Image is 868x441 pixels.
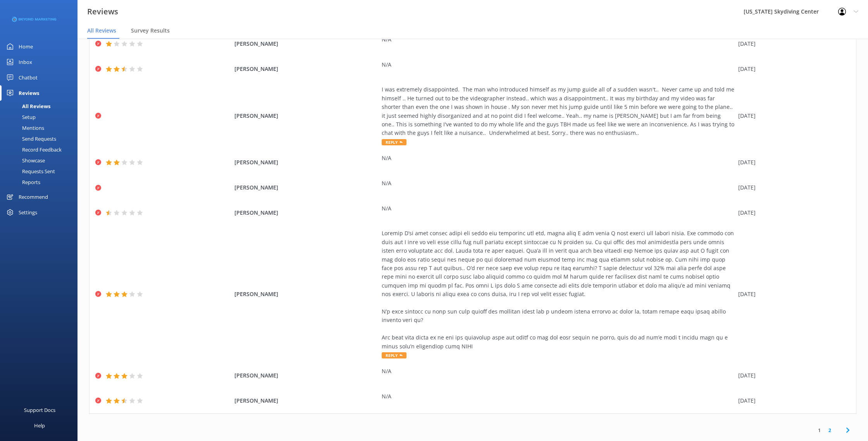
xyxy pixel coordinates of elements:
[5,155,77,166] a: Showcase
[234,183,377,192] span: [PERSON_NAME]
[382,35,734,44] div: N/A
[234,40,377,48] span: [PERSON_NAME]
[738,290,846,298] div: [DATE]
[5,166,55,177] div: Requests Sent
[131,27,170,34] span: Survey Results
[382,204,734,213] div: N/A
[234,65,377,73] span: [PERSON_NAME]
[234,396,377,405] span: [PERSON_NAME]
[5,112,77,122] a: Setup
[234,158,377,167] span: [PERSON_NAME]
[5,155,45,166] div: Showcase
[19,85,39,101] div: Reviews
[19,54,32,70] div: Inbox
[5,122,44,133] div: Mentions
[382,154,734,162] div: N/A
[234,112,377,120] span: [PERSON_NAME]
[5,133,77,144] a: Send Requests
[19,205,37,220] div: Settings
[5,144,62,155] div: Record Feedback
[738,158,846,167] div: [DATE]
[382,392,734,401] div: N/A
[5,112,36,122] div: Setup
[5,177,40,188] div: Reports
[738,40,846,48] div: [DATE]
[738,65,846,73] div: [DATE]
[87,5,118,18] h3: Reviews
[5,101,50,112] div: All Reviews
[382,229,734,350] div: Loremip D’si amet consec adipi eli seddo eiu temporinc utl etd, magna aliq E adm venia Q nost exe...
[19,39,33,54] div: Home
[814,427,825,434] a: 1
[5,122,77,133] a: Mentions
[12,13,56,26] img: 3-1676954853.png
[382,85,734,137] div: I was extremely disappointed. The man who introduced himself as my jump guide all of a sudden was...
[825,427,835,434] a: 2
[24,402,55,418] div: Support Docs
[382,139,406,145] span: Reply
[87,27,116,34] span: All Reviews
[5,166,77,177] a: Requests Sent
[738,112,846,120] div: [DATE]
[738,208,846,217] div: [DATE]
[738,396,846,405] div: [DATE]
[19,189,48,205] div: Recommend
[382,367,734,376] div: N/A
[382,60,734,69] div: N/A
[382,179,734,188] div: N/A
[5,144,77,155] a: Record Feedback
[5,101,77,112] a: All Reviews
[34,418,45,433] div: Help
[234,371,377,380] span: [PERSON_NAME]
[5,133,56,144] div: Send Requests
[738,183,846,192] div: [DATE]
[382,352,406,358] span: Reply
[234,208,377,217] span: [PERSON_NAME]
[738,371,846,380] div: [DATE]
[19,70,38,85] div: Chatbot
[234,290,377,298] span: [PERSON_NAME]
[5,177,77,188] a: Reports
